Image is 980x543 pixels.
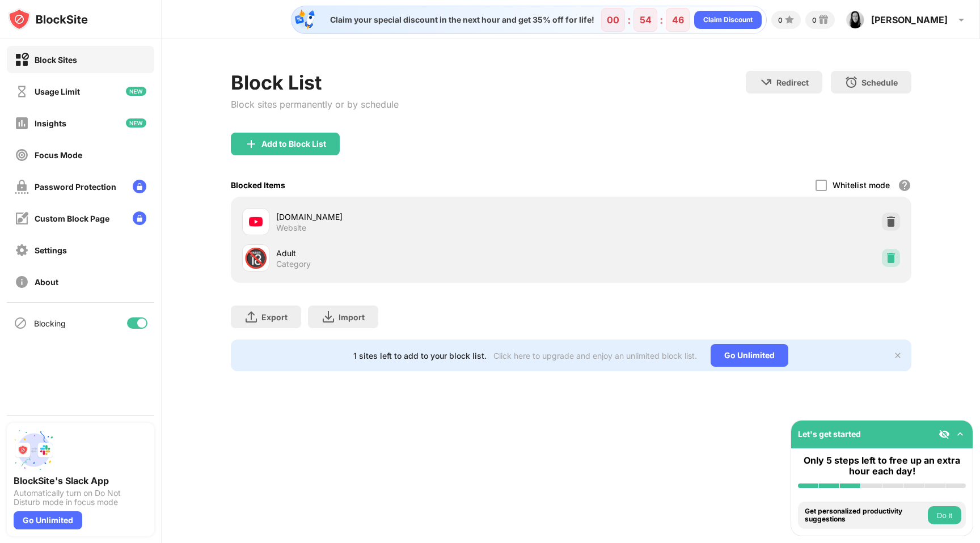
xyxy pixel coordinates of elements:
[14,489,147,507] div: Automatically turn on Do Not Disturb mode in focus mode
[126,87,146,96] img: new-icon.svg
[15,275,29,289] img: about-off.svg
[812,16,817,24] div: 0
[35,87,80,96] div: Usage Limit
[778,16,783,24] div: 0
[35,118,66,128] div: Insights
[846,11,864,29] img: ACg8ocJVJFgLzLsPnIKJhTFI0sGnT6LYS-aNlLXIpD27Y-2Y2yH9QCOfdw=s96-c
[14,475,147,486] div: BlockSite's Slack App
[817,13,830,27] img: reward-small.svg
[15,243,29,257] img: settings-off.svg
[244,247,268,270] div: 🔞
[640,14,652,26] div: 54
[35,214,109,223] div: Custom Block Page
[8,8,88,31] img: logo-blocksite.svg
[14,511,82,529] div: Go Unlimited
[15,148,29,162] img: focus-off.svg
[35,277,58,287] div: About
[276,247,571,259] div: Adult
[798,429,861,439] div: Let's get started
[939,429,950,440] img: eye-not-visible.svg
[15,116,29,130] img: insights-off.svg
[783,13,796,27] img: points-small.svg
[35,245,67,255] div: Settings
[954,429,966,440] img: omni-setup-toggle.svg
[14,430,54,470] img: push-slack.svg
[276,223,306,233] div: Website
[833,180,890,190] div: Whitelist mode
[15,211,29,226] img: customize-block-page-off.svg
[126,118,146,128] img: new-icon.svg
[339,312,365,322] div: Import
[323,15,594,25] div: Claim your special discount in the next hour and get 35% off for life!
[776,78,809,87] div: Redirect
[34,319,66,328] div: Blocking
[276,259,311,269] div: Category
[871,14,948,26] div: [PERSON_NAME]
[805,507,925,524] div: Get personalized productivity suggestions
[607,14,619,26] div: 00
[493,351,697,360] div: Click here to upgrade and enjoy an unlimited block list.
[861,78,898,87] div: Schedule
[133,180,146,193] img: lock-menu.svg
[15,180,29,194] img: password-protection-off.svg
[294,9,316,31] img: specialOfferDiscount.svg
[231,71,399,94] div: Block List
[261,139,326,149] div: Add to Block List
[353,351,487,360] div: 1 sites left to add to your block list.
[14,316,27,330] img: blocking-icon.svg
[15,53,29,67] img: block-on.svg
[133,211,146,225] img: lock-menu.svg
[35,150,82,160] div: Focus Mode
[711,344,788,367] div: Go Unlimited
[625,11,633,29] div: :
[35,182,116,192] div: Password Protection
[261,312,288,322] div: Export
[231,99,399,110] div: Block sites permanently or by schedule
[657,11,666,29] div: :
[672,14,684,26] div: 46
[798,455,966,477] div: Only 5 steps left to free up an extra hour each day!
[893,351,902,360] img: x-button.svg
[249,215,263,228] img: favicons
[15,84,29,99] img: time-usage-off.svg
[703,14,753,26] div: Claim Discount
[231,180,285,190] div: Blocked Items
[276,211,571,223] div: [DOMAIN_NAME]
[35,55,77,65] div: Block Sites
[928,506,961,524] button: Do it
